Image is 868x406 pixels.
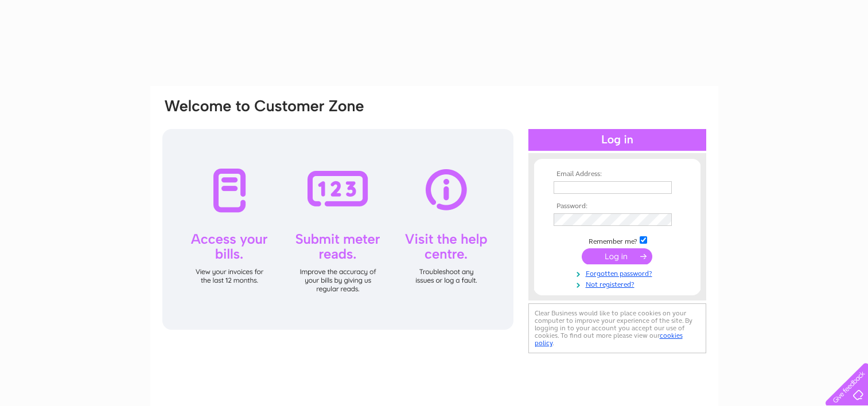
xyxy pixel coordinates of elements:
[554,267,684,278] a: Forgotten password?
[554,278,684,289] a: Not registered?
[551,170,684,178] th: Email Address:
[582,248,652,264] input: Submit
[535,331,683,347] a: cookies policy
[528,303,706,353] div: Clear Business would like to place cookies on your computer to improve your experience of the sit...
[551,202,684,210] th: Password:
[551,235,684,246] td: Remember me?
